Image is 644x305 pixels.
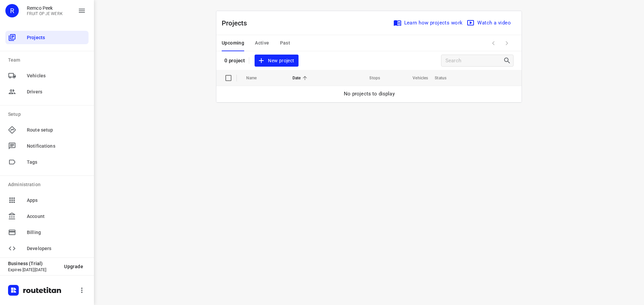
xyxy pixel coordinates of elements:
[224,58,245,64] p: 0 project
[27,127,86,134] span: Route setup
[445,56,503,66] input: Search projects
[8,261,59,266] p: Business (Trial)
[5,4,19,17] div: R
[255,55,298,67] button: New project
[5,85,89,98] div: Drivers
[5,69,89,82] div: Vehicles
[5,31,89,44] div: Projects
[27,34,86,41] span: Projects
[404,74,428,82] span: Vehicles
[222,18,253,28] p: Projects
[222,39,244,47] span: Upcoming
[5,139,89,153] div: Notifications
[292,74,310,82] span: Date
[27,229,86,236] span: Billing
[27,88,86,95] span: Drivers
[5,155,89,169] div: Tags
[435,74,455,82] span: Status
[8,181,89,188] p: Administration
[5,194,89,207] div: Apps
[27,159,86,166] span: Tags
[259,57,294,65] span: New project
[5,226,89,239] div: Billing
[8,57,89,64] p: Team
[5,123,89,137] div: Route setup
[27,11,63,16] p: FRUIT OP JE WERK
[8,111,89,118] p: Setup
[27,143,86,150] span: Notifications
[487,36,500,50] span: Previous Page
[64,264,83,269] span: Upgrade
[27,72,86,79] span: Vehicles
[280,39,290,47] span: Past
[59,260,89,273] button: Upgrade
[246,74,266,82] span: Name
[503,57,513,65] div: Search
[255,39,269,47] span: Active
[27,5,63,11] p: Remco Peek
[27,245,86,252] span: Developers
[5,210,89,223] div: Account
[5,242,89,255] div: Developers
[27,197,86,204] span: Apps
[8,268,59,272] p: Expires [DATE][DATE]
[361,74,380,82] span: Stops
[27,213,86,220] span: Account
